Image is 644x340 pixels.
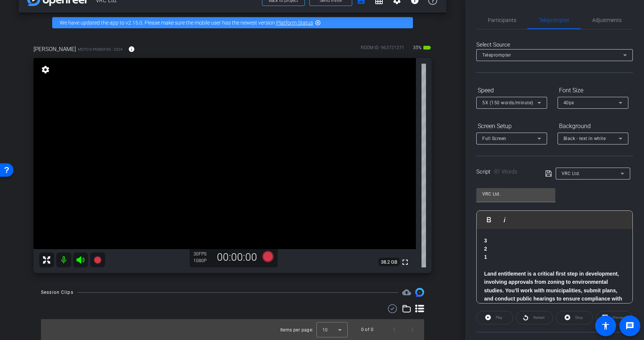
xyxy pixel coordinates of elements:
div: Font Size [558,84,628,97]
span: 5X (150 words/minute) [482,100,533,105]
span: VRC Ltd. [562,171,580,176]
div: Background [558,120,628,133]
div: Speed [476,84,547,97]
span: Adjustments [592,18,622,23]
input: Title [482,190,549,198]
div: 1080P [193,258,212,264]
div: Select Source [476,41,633,49]
span: FPS [199,251,206,257]
a: Platform Status [276,20,313,26]
mat-icon: fullscreen [401,258,410,267]
span: Full Screen [482,136,506,141]
button: Bold (⌘B) [482,212,496,227]
img: Session clips [415,288,424,297]
span: Teleprompter [482,53,511,58]
strong: 1 [484,254,487,260]
span: Black - text in white [563,136,606,141]
div: 00:00:00 [212,251,262,264]
span: moto g power 5G - 2024 [78,47,123,52]
mat-icon: info [128,46,135,53]
span: Teleprompter [539,18,569,23]
div: 30 [193,251,212,257]
div: ROOM ID: 963721271 [361,44,404,55]
mat-icon: cloud_upload [402,288,411,297]
span: Destinations for your clips [402,288,411,297]
div: 0 of 0 [361,326,373,333]
button: Previous page [385,321,403,339]
mat-icon: accessibility [601,321,610,330]
span: Participants [488,18,516,23]
mat-icon: message [625,321,634,330]
mat-icon: highlight_off [315,20,321,26]
div: Script [476,168,535,176]
mat-icon: battery_std [423,43,432,52]
span: 38.2 GB [378,258,400,267]
button: Italic (⌘I) [498,212,512,227]
button: Next page [403,321,421,339]
span: 40px [563,100,574,105]
strong: 3 [484,238,487,244]
div: Session Clips [41,289,73,296]
mat-icon: settings [40,65,51,74]
div: We have updated the app to v2.15.0. Please make sure the mobile user has the newest version. [52,17,413,28]
div: Screen Setup [476,120,547,133]
span: [PERSON_NAME] [34,45,76,53]
strong: 2 [484,246,487,252]
span: 35% [412,42,423,54]
span: 81 Words [494,168,517,175]
div: Items per page: [280,326,313,334]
